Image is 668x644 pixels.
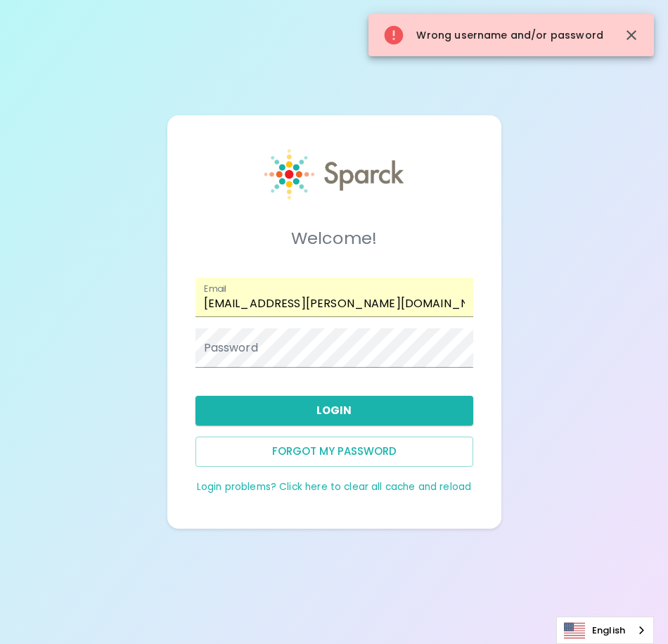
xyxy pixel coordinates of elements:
[204,283,226,295] label: Email
[264,149,404,200] img: Sparck logo
[195,227,473,250] h5: Welcome!
[556,617,654,644] div: Language
[195,437,473,466] button: Forgot my password
[556,617,654,644] aside: Language selected: English
[557,617,653,643] a: English
[197,480,471,494] a: Login problems? Click here to clear all cache and reload
[195,396,473,425] button: Login
[383,18,603,52] div: Wrong username and/or password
